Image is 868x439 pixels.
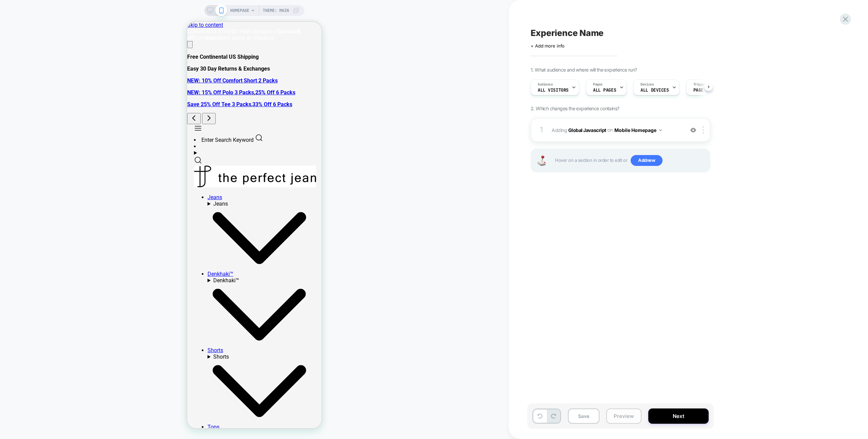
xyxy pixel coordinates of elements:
button: Next [648,408,709,424]
span: Denkhaki™ [26,255,52,262]
a: Denkhaki™ [20,249,46,255]
span: Shorts [26,332,42,338]
a: Tops [20,402,32,408]
img: Joystick [535,155,548,166]
span: HOMEPAGE [230,5,249,16]
button: Save [568,408,599,424]
img: crossed eye [690,127,696,133]
span: Pages [593,82,603,87]
span: on [607,126,612,134]
span: Adding [552,125,681,135]
summary: Jeans [20,179,124,249]
a: Jeans [20,172,35,179]
span: Experience Name [531,28,604,38]
a: The Perfect Jean Logo [7,144,124,167]
span: Devices [640,82,654,87]
span: Enter Search Keyword [14,115,66,121]
span: ALL PAGES [593,88,616,93]
span: Theme: MAIN [263,5,289,16]
span: All Visitors [538,88,569,93]
div: 1 [538,123,545,137]
button: Mobile Homepage [614,125,662,135]
strong: [name] [19,13,35,19]
a: 25% Off 6 Packs [68,68,108,74]
drawer-button: Menu [7,106,15,112]
span: Trigger [693,82,707,87]
a: Shorts [20,325,36,332]
summary: Denkhaki™ [20,255,124,326]
img: The Perfect Jean Logo [7,144,129,166]
span: + Add more info [531,43,565,49]
span: Hover on a section in order to edit or [555,155,706,166]
summary: Shorts [20,332,124,402]
span: Page Load [693,88,716,93]
button: Preview [606,408,642,424]
span: ALL DEVICES [640,88,669,93]
a: 33% Off 6 Packs [65,79,105,86]
summary: Enter Search Keywords [7,128,124,144]
b: Global Javascript [568,127,606,133]
img: close [703,126,704,134]
span: 2. Which changes the experience contains? [531,106,619,111]
span: Add new [631,155,663,166]
button: Next announcement bar message [15,91,28,102]
img: down arrow [659,129,662,131]
span: Jeans [26,179,41,185]
drawer-button: Enter Search Keyword [14,115,76,121]
span: Audience [538,82,553,87]
span: 1. What audience and where will the experience run? [531,67,637,73]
